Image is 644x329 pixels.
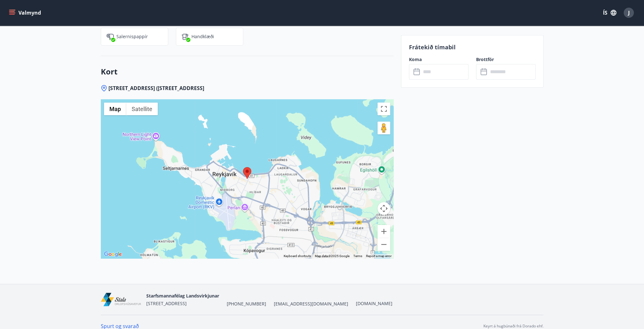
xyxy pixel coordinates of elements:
p: Handklæði [191,33,214,40]
span: [EMAIL_ADDRESS][DOMAIN_NAME] [274,301,348,307]
p: Salernispappír [116,33,148,40]
button: ÍS [599,7,620,18]
span: [STREET_ADDRESS] ([STREET_ADDRESS] [108,85,204,92]
button: Show street map [104,102,126,115]
button: Zoom in [377,225,390,238]
button: Zoom out [377,238,390,251]
button: Show satellite imagery [126,102,158,115]
img: JsUkc86bAWErts0UzsjU3lk4pw2986cAIPoh8Yw7.svg [106,33,114,40]
label: Brottför [476,56,536,63]
span: Starfsmannafélag Landsvirkjunar [146,293,219,299]
p: Frátekið tímabil [409,43,536,51]
button: J [621,5,636,20]
button: Toggle fullscreen view [377,102,390,115]
span: J [628,9,630,16]
img: mEl60ZlWq2dfEsT9wIdje1duLb4bJloCzzh6OZwP.png [101,293,141,306]
button: Map camera controls [377,202,390,215]
a: [DOMAIN_NAME] [356,300,392,306]
button: Drag Pegman onto the map to open Street View [377,122,390,134]
p: Keyrt á hugbúnaði frá Dorado ehf. [483,323,544,329]
img: Google [102,250,123,258]
button: menu [8,7,44,18]
h3: Kort [101,66,393,77]
img: uiBtL0ikWr40dZiggAgPY6zIBwQcLm3lMVfqTObx.svg [181,33,189,40]
label: Koma [409,56,468,63]
a: Open this area in Google Maps (opens a new window) [102,250,123,258]
span: Map data ©2025 Google [315,254,350,258]
a: Terms (opens in new tab) [353,254,362,258]
span: [PHONE_NUMBER] [227,301,266,307]
span: [STREET_ADDRESS] [146,300,187,306]
a: Report a map error [366,254,391,258]
button: Keyboard shortcuts [284,254,311,258]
